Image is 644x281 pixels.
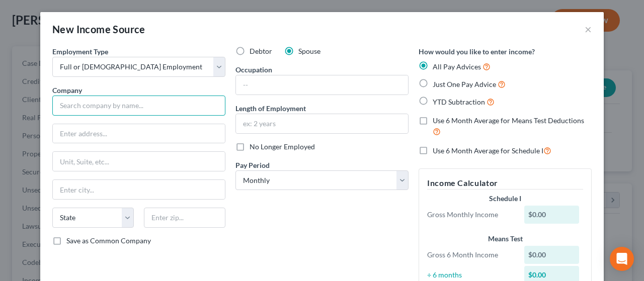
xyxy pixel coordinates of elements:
label: Occupation [235,64,272,75]
input: Enter city... [53,180,225,199]
div: Open Intercom Messenger [610,247,634,271]
input: ex: 2 years [236,114,408,133]
span: Use 6 Month Average for Schedule I [433,146,543,155]
label: Length of Employment [235,103,306,114]
div: $0.00 [524,246,580,264]
span: Pay Period [235,161,270,169]
label: How would you like to enter income? [419,46,535,57]
span: Spouse [298,47,320,55]
span: Use 6 Month Average for Means Test Deductions [433,116,584,125]
div: New Income Source [52,22,145,36]
span: Employment Type [52,47,108,56]
span: Save as Common Company [66,236,151,245]
input: -- [236,75,408,95]
input: Enter address... [53,124,225,143]
h5: Income Calculator [427,177,583,190]
button: × [585,23,592,35]
span: No Longer Employed [250,142,315,151]
span: All Pay Advices [433,62,481,71]
span: Debtor [250,47,272,55]
div: $0.00 [524,206,580,224]
input: Unit, Suite, etc... [53,152,225,171]
div: Means Test [427,234,583,244]
span: Company [52,86,82,95]
div: Gross 6 Month Income [422,250,519,260]
input: Enter zip... [144,208,225,228]
span: Just One Pay Advice [433,80,496,88]
span: YTD Subtraction [433,98,485,106]
div: ÷ 6 months [422,270,519,280]
input: Search company by name... [52,96,225,116]
div: Gross Monthly Income [422,210,519,220]
div: Schedule I [427,194,583,204]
